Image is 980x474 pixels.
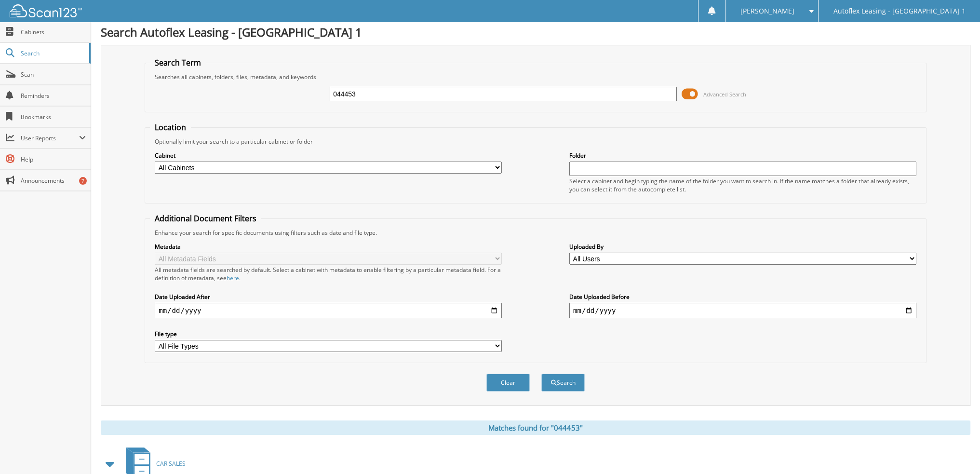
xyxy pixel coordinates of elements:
[569,151,916,160] label: Folder
[10,4,82,17] img: scan123-logo-white.svg
[21,49,84,57] span: Search
[21,134,79,142] span: User Reports
[155,330,502,338] label: File type
[227,274,239,282] a: here
[21,113,86,121] span: Bookmarks
[156,460,186,468] span: CAR SALES
[155,266,502,282] div: All metadata fields are searched by default. Select a cabinet with metadata to enable filtering b...
[150,73,921,81] div: Searches all cabinets, folders, files, metadata, and keywords
[569,303,916,318] input: end
[101,420,970,435] div: Matches found for "044453"
[155,303,502,318] input: start
[79,177,87,185] div: 7
[740,8,794,14] span: [PERSON_NAME]
[150,122,191,133] legend: Location
[150,229,921,237] div: Enhance your search for specific documents using filters such as date and file type.
[150,213,261,224] legend: Additional Document Filters
[21,28,86,36] span: Cabinets
[486,374,530,392] button: Clear
[541,374,585,392] button: Search
[155,151,502,160] label: Cabinet
[155,243,502,251] label: Metadata
[21,176,86,185] span: Announcements
[101,24,970,40] h1: Search Autoflex Leasing - [GEOGRAPHIC_DATA] 1
[569,293,916,301] label: Date Uploaded Before
[150,137,921,146] div: Optionally limit your search to a particular cabinet or folder
[833,8,966,14] span: Autoflex Leasing - [GEOGRAPHIC_DATA] 1
[21,92,86,100] span: Reminders
[150,57,206,68] legend: Search Term
[703,91,746,98] span: Advanced Search
[569,177,916,193] div: Select a cabinet and begin typing the name of the folder you want to search in. If the name match...
[21,155,86,163] span: Help
[569,243,916,251] label: Uploaded By
[21,70,86,79] span: Scan
[155,293,502,301] label: Date Uploaded After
